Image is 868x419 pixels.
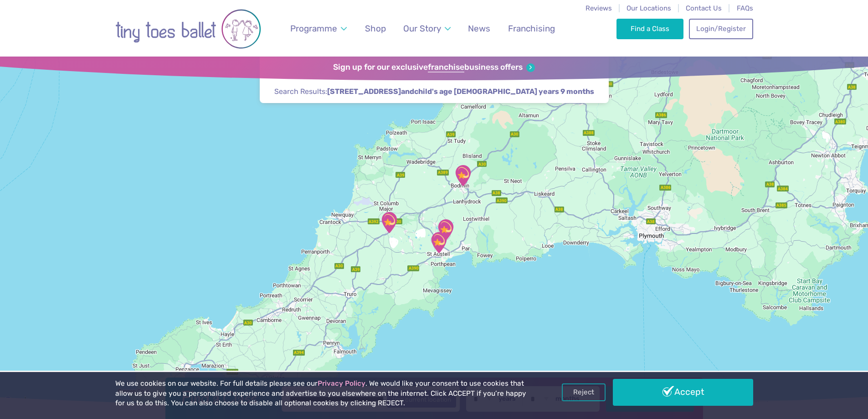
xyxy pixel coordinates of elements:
[115,379,530,409] p: We use cookies on our website. For full details please see our . We would like your consent to us...
[686,4,722,12] a: Contact Us
[503,18,559,39] a: Franchising
[613,379,753,405] a: Accept
[290,23,337,34] span: Programme
[403,23,441,34] span: Our Story
[452,164,474,187] div: The SPACE
[434,218,457,241] div: Trethurgy
[286,18,351,39] a: Programme
[562,383,606,401] a: Reject
[627,4,671,12] a: Our Locations
[468,23,490,34] span: News
[427,231,450,254] div: St Austell Leisure Centre
[360,18,390,39] a: Shop
[689,19,753,39] a: Login/Register
[464,18,495,39] a: News
[115,6,261,52] img: tiny toes ballet
[399,18,455,39] a: Our Story
[616,19,683,39] a: Find a Class
[318,379,365,388] a: Privacy Policy
[737,4,753,12] a: FAQs
[414,87,594,97] span: child's age [DEMOGRAPHIC_DATA] years 9 months
[378,211,401,234] div: Fraddon Village Hall
[327,87,594,96] strong: and
[333,62,535,72] a: Sign up for our exclusivefranchisebusiness offers
[365,23,386,34] span: Shop
[327,87,401,97] span: [STREET_ADDRESS]
[586,4,612,12] a: Reviews
[508,23,555,34] span: Franchising
[428,62,464,72] strong: franchise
